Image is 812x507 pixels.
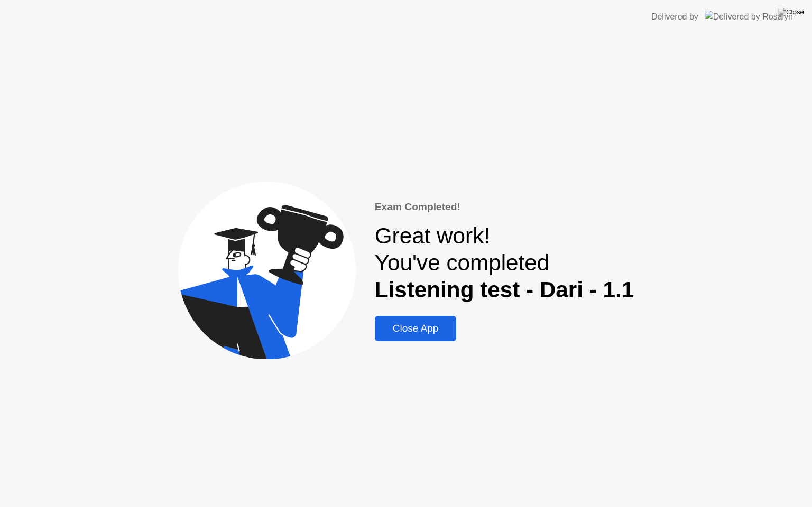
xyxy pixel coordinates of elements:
img: Delivered by Rosalyn [705,11,793,23]
div: Great work! You've completed [375,223,634,303]
div: Close App [378,323,454,334]
button: Close App [375,316,457,341]
div: Exam Completed! [375,200,634,215]
div: Delivered by [651,11,698,23]
b: Listening test - Dari - 1.1 [375,277,634,302]
img: Close [778,8,804,16]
